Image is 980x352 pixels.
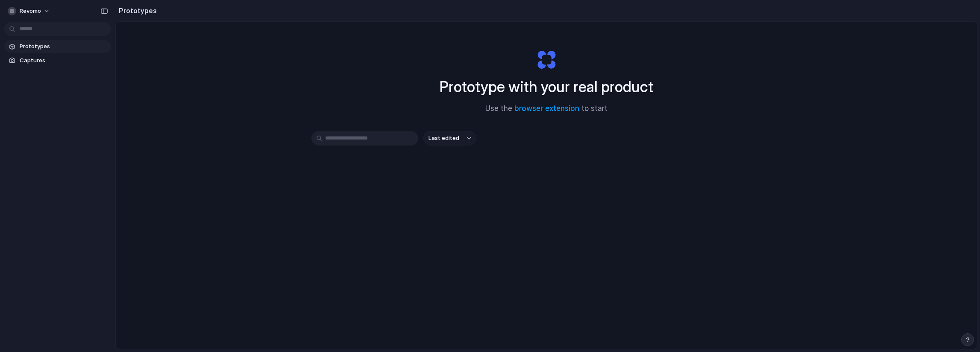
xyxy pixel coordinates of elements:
span: Use the to start [485,103,607,114]
span: Captures [20,56,108,65]
h2: Prototypes [115,6,157,16]
span: Prototypes [20,42,108,51]
button: revomo [4,4,54,18]
button: Last edited [423,131,476,145]
span: revomo [20,7,41,15]
h1: Prototype with your real product [440,76,653,98]
a: Captures [4,54,111,67]
a: browser extension [514,104,579,113]
a: Prototypes [4,40,111,53]
span: Last edited [428,134,459,143]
